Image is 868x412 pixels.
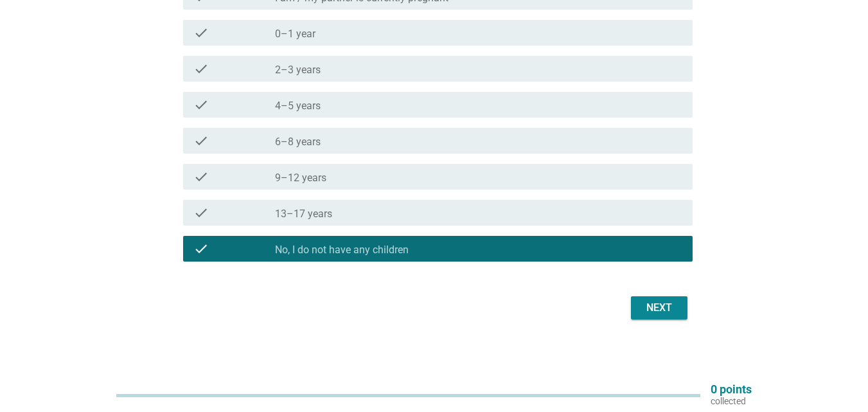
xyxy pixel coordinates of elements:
[275,64,321,76] label: 2–3 years
[711,395,752,407] p: collected
[711,384,752,395] p: 0 points
[275,100,321,112] label: 4–5 years
[193,169,209,184] i: check
[631,296,687,319] button: Next
[193,133,209,148] i: check
[275,244,409,256] label: No, I do not have any children
[193,97,209,112] i: check
[275,28,315,40] label: 0–1 year
[193,25,209,40] i: check
[275,172,326,184] label: 9–12 years
[193,61,209,76] i: check
[275,208,332,220] label: 13–17 years
[193,205,209,220] i: check
[275,136,321,148] label: 6–8 years
[641,300,677,316] div: Next
[193,241,209,256] i: check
